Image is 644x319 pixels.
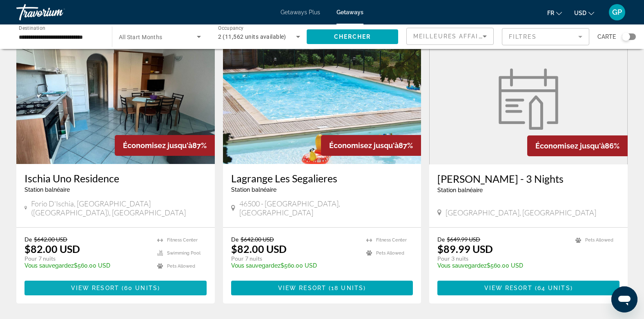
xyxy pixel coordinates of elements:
[281,9,320,16] a: Getaways Plus
[437,187,483,193] span: Station balnéaire
[25,172,207,184] a: Ischia Uno Residence
[25,186,70,193] span: Station balnéaire
[547,10,554,16] span: fr
[231,236,238,243] span: De
[167,264,195,269] span: Pets Allowed
[437,262,487,269] span: Vous sauvegardez
[326,285,366,291] span: ( )
[34,236,67,243] span: $642.00 USD
[167,250,201,256] span: Swimming Pool
[19,25,45,31] span: Destination
[321,135,421,156] div: 87%
[25,262,74,269] span: Vous sauvegardez
[119,285,160,291] span: ( )
[218,33,286,40] span: 2 (11,562 units available)
[585,237,613,243] span: Pets Allowed
[231,255,359,262] p: Pour 7 nuits
[231,262,359,269] p: $560.00 USD
[494,69,563,130] img: week.svg
[437,173,619,185] a: [PERSON_NAME] - 3 Nights
[447,236,480,243] span: $649.99 USD
[574,7,594,19] button: Change currency
[376,250,404,256] span: Pets Allowed
[123,141,192,150] span: Économisez jusqu'à
[437,262,567,269] p: $560.00 USD
[437,255,567,262] p: Pour 3 nuits
[376,237,407,243] span: Fitness Center
[241,236,274,243] span: $642.00 USD
[446,208,596,217] span: [GEOGRAPHIC_DATA], [GEOGRAPHIC_DATA]
[119,34,163,40] span: All Start Months
[574,10,586,16] span: USD
[25,255,149,262] p: Pour 7 nuits
[547,7,562,19] button: Change language
[334,33,371,40] span: Chercher
[437,236,445,243] span: De
[307,29,398,44] button: Chercher
[533,285,573,291] span: ( )
[336,9,363,16] a: Getaways
[278,285,326,291] span: View Resort
[437,281,619,295] button: View Resort(64 units)
[239,199,413,217] span: 46500 - [GEOGRAPHIC_DATA], [GEOGRAPHIC_DATA]
[16,33,215,164] img: 2256I01X.jpg
[527,135,628,156] div: 86%
[25,236,32,243] span: De
[413,31,487,41] mat-select: Sort by
[25,281,207,295] button: View Resort(60 units)
[231,186,276,193] span: Station balnéaire
[231,262,281,269] span: Vous sauvegardez
[231,243,287,255] p: $82.00 USD
[25,243,80,255] p: $82.00 USD
[329,141,399,150] span: Économisez jusqu'à
[31,199,206,217] span: Forio d'Ischia, [GEOGRAPHIC_DATA] ([GEOGRAPHIC_DATA]), [GEOGRAPHIC_DATA]
[502,28,589,46] button: Filter
[218,25,244,31] span: Occupancy
[223,33,421,164] img: RT93O01X.jpg
[25,262,149,269] p: $560.00 USD
[612,8,622,16] span: GP
[537,285,570,291] span: 64 units
[413,33,492,40] span: Meilleures affaires
[611,286,637,312] iframe: Bouton de lancement de la fenêtre de messagerie
[535,142,605,150] span: Économisez jusqu'à
[484,285,533,291] span: View Resort
[331,285,363,291] span: 18 units
[115,135,215,156] div: 87%
[124,285,158,291] span: 60 units
[437,243,493,255] p: $89.99 USD
[231,172,413,184] a: Lagrange Les Segalieres
[231,281,413,295] button: View Resort(18 units)
[16,2,98,23] a: Travorium
[606,4,628,21] button: User Menu
[71,285,119,291] span: View Resort
[167,237,198,243] span: Fitness Center
[597,31,616,42] span: Carte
